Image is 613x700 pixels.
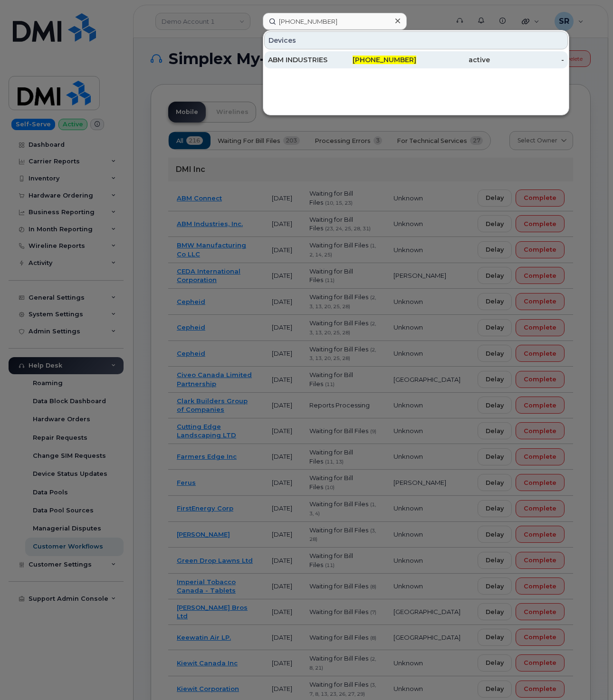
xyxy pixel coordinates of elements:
a: ABM INDUSTRIES[PHONE_NUMBER]active- [264,51,568,68]
div: - [490,55,564,65]
span: [PHONE_NUMBER] [353,56,416,64]
div: ABM INDUSTRIES [268,55,342,65]
div: active [416,55,490,65]
div: Devices [264,31,568,49]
